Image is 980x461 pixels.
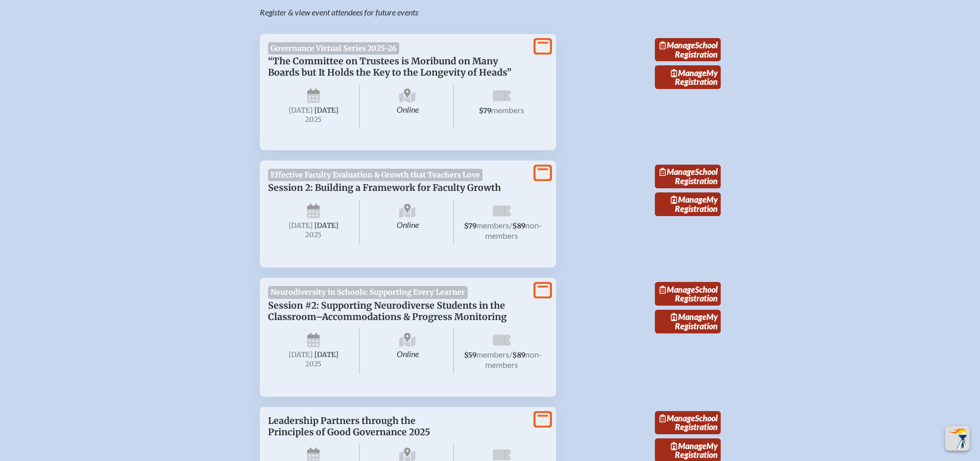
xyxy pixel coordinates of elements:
[509,349,512,359] span: /
[660,285,695,294] span: Manage
[268,415,430,438] span: Leadership Partners through the Principles of Good Governance 2025
[655,165,721,188] a: ManageSchool Registration
[268,42,400,55] span: Governance Virtual Series 2025-26
[289,350,313,359] span: [DATE]
[671,312,706,322] span: Manage
[268,300,507,323] span: Session #2: Supporting Neurodiverse Students in the Classroom–Accommodations & Progress Monitoring
[660,167,695,176] span: Manage
[268,286,468,298] span: Neurodiversity in Schools: Supporting Every Learner
[289,221,313,230] span: [DATE]
[464,351,476,360] span: $59
[512,351,525,360] span: $89
[947,428,968,449] img: To the top
[660,40,695,50] span: Manage
[655,411,721,435] a: ManageSchool Registration
[314,221,338,230] span: [DATE]
[362,84,454,128] span: Online
[655,282,721,306] a: ManageSchool Registration
[660,413,695,423] span: Manage
[268,182,501,193] span: Session 2: Building a Framework for Faculty Growth
[671,441,706,451] span: Manage
[268,169,483,181] span: Effective Faculty Evaluation & Growth that Teachers Love
[268,56,511,78] span: “The Committee on Trustees is Moribund on Many Boards but It Holds the Key to the Longevity of He...
[314,350,338,359] span: [DATE]
[362,329,454,374] span: Online
[509,220,512,230] span: /
[491,105,524,115] span: members
[476,349,509,359] span: members
[671,68,706,78] span: Manage
[276,231,351,239] span: 2025
[655,310,721,333] a: ManageMy Registration
[671,194,706,204] span: Manage
[476,220,509,230] span: members
[655,65,721,89] a: ManageMy Registration
[512,222,525,230] span: $89
[655,38,721,62] a: ManageSchool Registration
[314,106,338,115] span: [DATE]
[945,426,970,451] button: Scroll Top
[289,106,313,115] span: [DATE]
[276,116,351,123] span: 2025
[479,107,491,115] span: $79
[464,222,476,230] span: $79
[276,360,351,368] span: 2025
[260,7,531,17] p: Register & view event attendees for future events
[655,192,721,216] a: ManageMy Registration
[362,200,454,245] span: Online
[485,220,542,240] span: non-members
[485,349,542,369] span: non-members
